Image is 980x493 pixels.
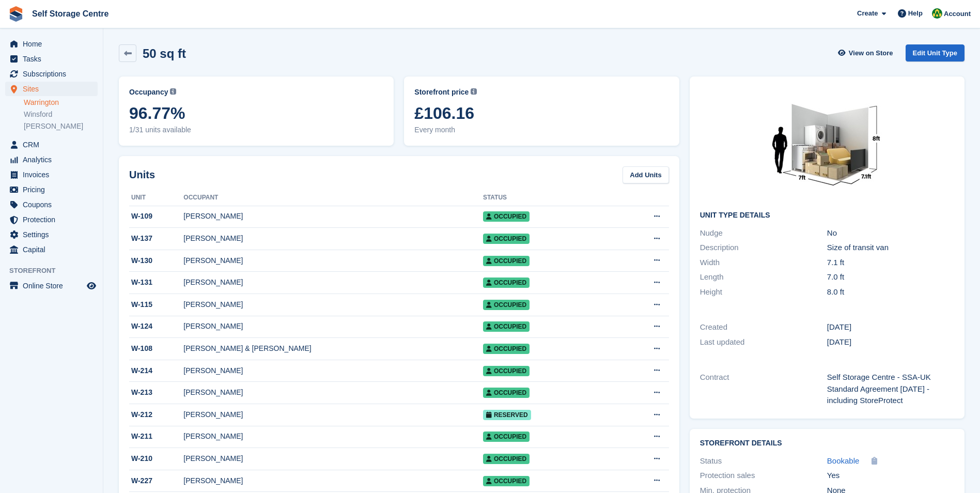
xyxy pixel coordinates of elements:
div: Description [700,242,827,254]
a: menu [5,67,98,81]
span: Pricing [23,182,85,197]
div: W-108 [129,343,183,354]
div: W-211 [129,431,183,442]
div: Size of transit van [827,242,954,254]
span: Occupied [483,344,530,354]
h2: Storefront Details [700,439,954,448]
span: Subscriptions [23,67,85,81]
div: W-213 [129,387,183,398]
div: [PERSON_NAME] [183,431,483,442]
div: No [827,227,954,239]
a: Edit Unit Type [906,44,965,61]
a: View on Store [837,44,897,61]
span: Storefront price [414,87,469,98]
div: [PERSON_NAME] [183,387,483,398]
a: menu [5,52,98,66]
div: 7.0 ft [827,271,954,283]
span: Bookable [827,456,860,465]
a: menu [5,279,98,293]
img: Diane Williams [932,8,942,19]
div: W-115 [129,299,183,310]
span: Occupied [483,366,530,376]
div: [DATE] [827,321,954,333]
a: [PERSON_NAME] [24,121,98,131]
a: Self Storage Centre [28,5,113,22]
span: Occupied [483,321,530,332]
span: Invoices [23,167,85,182]
div: [PERSON_NAME] [183,233,483,244]
div: Last updated [700,336,827,348]
div: Height [700,286,827,298]
a: Preview store [85,280,98,292]
div: [DATE] [827,336,954,348]
div: W-137 [129,233,183,244]
div: W-130 [129,255,183,266]
div: W-124 [129,321,183,332]
a: Warrington [24,98,98,107]
div: W-210 [129,453,183,464]
th: Occupant [183,190,483,206]
span: Help [908,8,923,19]
div: [PERSON_NAME] [183,299,483,310]
span: Protection [23,212,85,227]
div: Length [700,271,827,283]
span: Home [23,37,85,51]
span: 96.77% [129,104,383,122]
div: 8.0 ft [827,286,954,298]
div: [PERSON_NAME] [183,277,483,288]
span: Occupied [483,300,530,310]
span: Every month [414,125,668,135]
span: Online Store [23,279,85,293]
div: [PERSON_NAME] [183,255,483,266]
div: Yes [827,470,954,482]
span: Sites [23,82,85,96]
span: Create [857,8,878,19]
span: 1/31 units available [129,125,383,135]
div: W-227 [129,475,183,486]
a: menu [5,152,98,167]
div: Nudge [700,227,827,239]
a: menu [5,137,98,152]
span: Tasks [23,52,85,66]
div: [PERSON_NAME] [183,211,483,222]
th: Unit [129,190,183,206]
a: menu [5,197,98,212]
a: menu [5,242,98,257]
span: Capital [23,242,85,257]
img: icon-info-grey-7440780725fd019a000dd9b08b2336e03edf1995a4989e88bcd33f0948082b44.svg [471,88,477,95]
span: Occupied [483,211,530,222]
div: Contract [700,372,827,407]
div: [PERSON_NAME] [183,453,483,464]
div: Status [700,455,827,467]
div: [PERSON_NAME] [183,475,483,486]
a: menu [5,182,98,197]
div: [PERSON_NAME] & [PERSON_NAME] [183,343,483,354]
div: Protection sales [700,470,827,482]
span: CRM [23,137,85,152]
div: W-109 [129,211,183,222]
a: menu [5,37,98,51]
span: Occupied [483,454,530,464]
a: Bookable [827,455,860,467]
img: icon-info-grey-7440780725fd019a000dd9b08b2336e03edf1995a4989e88bcd33f0948082b44.svg [170,88,176,95]
span: Occupied [483,476,530,486]
a: Add Units [623,166,668,183]
span: Occupancy [129,87,168,98]
span: Occupied [483,278,530,288]
img: 50.jpg [750,87,905,203]
div: Width [700,257,827,269]
div: 7.1 ft [827,257,954,269]
a: Winsford [24,110,98,119]
span: Occupied [483,388,530,398]
span: Storefront [9,266,103,276]
a: menu [5,82,98,96]
span: View on Store [849,48,893,58]
span: Occupied [483,234,530,244]
div: [PERSON_NAME] [183,365,483,376]
span: Analytics [23,152,85,167]
div: W-212 [129,409,183,420]
span: £106.16 [414,104,668,122]
span: Coupons [23,197,85,212]
div: [PERSON_NAME] [183,409,483,420]
div: Created [700,321,827,333]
